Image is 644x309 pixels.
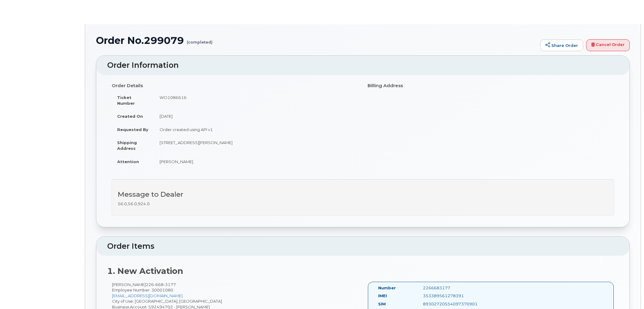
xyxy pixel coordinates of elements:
td: [STREET_ADDRESS][PERSON_NAME] [154,136,358,155]
a: Cancel Order [586,39,630,51]
label: SIM [378,301,386,307]
h2: Order Information [107,61,619,70]
div: 353389561278391 [418,293,481,299]
td: [PERSON_NAME] [154,155,358,168]
td: Order created using API v1 [154,123,358,136]
td: WO1086616 [154,91,358,110]
h4: Order Details [112,83,358,88]
strong: Shipping Address [117,140,137,151]
div: 89302720554097370901 [418,301,481,307]
h2: Order Items [107,242,619,251]
strong: Requested By [117,127,148,132]
p: 56.0,56.0,924.0 [118,201,608,207]
strong: 1. New Activation [107,266,183,276]
strong: Attention [117,159,139,164]
h1: Order No.299079 [96,35,537,46]
h4: Billing Address [368,83,614,88]
small: (completed) [187,35,213,44]
span: Employee Number: 30001080 [112,288,173,292]
a: Share Order [540,39,583,51]
label: IMEI [378,293,387,299]
a: [EMAIL_ADDRESS][DOMAIN_NAME] [112,293,183,298]
h3: Message to Dealer [118,191,608,198]
span: 226 [146,282,176,287]
span: 668 [154,282,163,287]
div: 2266683177 [418,285,481,291]
label: Number [378,285,396,291]
strong: Created On [117,114,143,119]
span: 3177 [163,282,176,287]
strong: Ticket Number [117,95,135,106]
td: [DATE] [154,110,358,123]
